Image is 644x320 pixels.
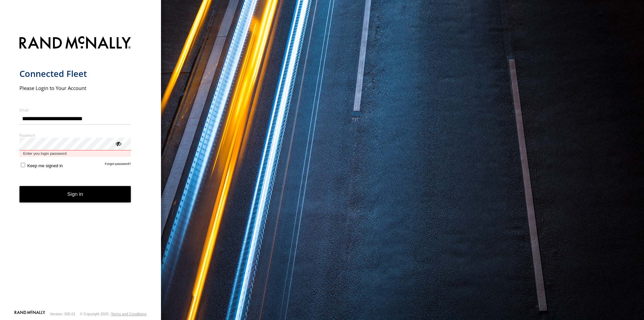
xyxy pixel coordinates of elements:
a: Terms and Conditions [111,312,147,316]
div: Version: 305.01 [50,312,75,316]
label: Email [19,107,131,112]
div: © Copyright 2025 - [80,312,147,316]
button: Sign in [19,186,131,202]
h2: Please Login to Your Account [19,85,131,91]
div: ViewPassword [115,140,121,147]
h1: Connected Fleet [19,68,131,79]
a: Forgot password? [105,162,131,168]
span: Keep me signed in [27,163,63,168]
a: Visit our Website [14,311,45,317]
span: Enter you login password [19,150,131,157]
img: Rand McNally [19,35,131,52]
input: Keep me signed in [21,163,25,167]
label: Password [19,133,131,138]
form: main [19,32,142,310]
